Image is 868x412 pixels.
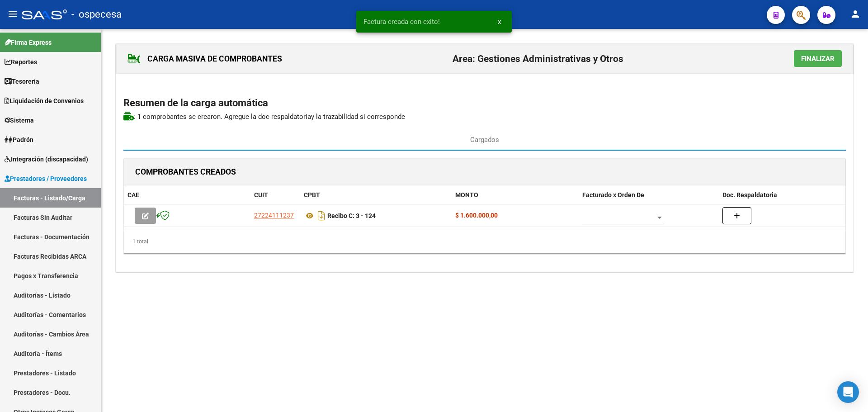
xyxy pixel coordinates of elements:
span: Liquidación de Convenios [5,96,84,106]
span: Sistema [5,115,34,125]
span: Finalizar [801,55,835,63]
datatable-header-cell: CAE [124,185,250,205]
span: CUIT [254,191,268,199]
p: : 1 comprobantes se crearon. Agregue la doc respaldatoria [123,112,846,122]
datatable-header-cell: Doc. Respaldatoria [719,185,845,205]
strong: Recibo C: 3 - 124 [327,212,376,219]
strong: $ 1.600.000,00 [455,212,498,219]
div: Open Intercom Messenger [837,381,859,403]
h1: COMPROBANTES CREADOS [135,165,236,179]
span: Tesorería [5,76,39,86]
span: - ospecesa [71,5,122,24]
span: CAE [127,191,139,199]
datatable-header-cell: CPBT [300,185,452,205]
span: Integración (discapacidad) [5,154,88,164]
datatable-header-cell: MONTO [452,185,578,205]
span: CPBT [304,191,320,199]
span: 27224111237 [254,212,294,219]
span: MONTO [455,191,478,199]
mat-icon: menu [7,9,18,19]
span: Firma Express [5,38,52,47]
h2: Area: Gestiones Administrativas y Otros [453,50,623,67]
span: y la trazabilidad si corresponde [311,113,405,121]
datatable-header-cell: CUIT [250,185,300,205]
span: Factura creada con exito! [363,17,440,26]
button: x [491,14,508,30]
span: Prestadores / Proveedores [5,174,87,184]
span: x [498,18,501,26]
button: Finalizar [794,50,842,67]
i: Descargar documento [316,208,327,223]
span: Padrón [5,135,33,145]
span: Cargados [470,135,499,145]
h2: Resumen de la carga automática [123,95,846,112]
h1: CARGA MASIVA DE COMPROBANTES [127,52,282,66]
span: Facturado x Orden De [582,191,644,199]
span: Doc. Respaldatoria [722,191,777,199]
datatable-header-cell: Facturado x Orden De [579,185,719,205]
div: 1 total [124,230,845,253]
mat-icon: person [850,9,861,19]
span: Reportes [5,57,37,67]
